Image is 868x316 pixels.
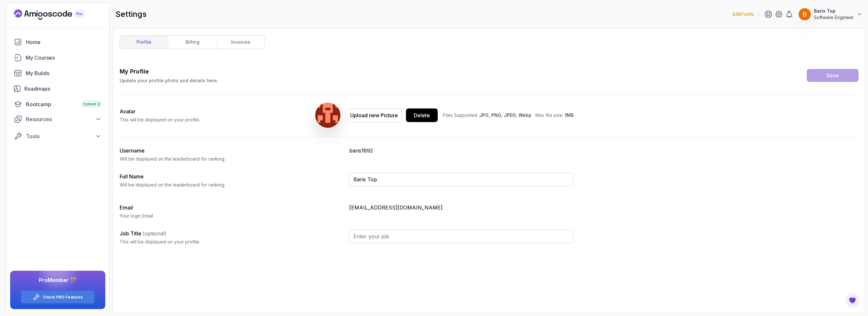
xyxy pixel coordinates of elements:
h3: Email [120,204,344,211]
p: This will be displayed on your profile. [120,117,200,123]
button: user profile imageBaris TopSoftware Engineer [798,8,863,21]
p: Will be displayed on the leaderboard for ranking. [120,182,344,188]
label: Full Name [120,173,144,180]
p: Will be displayed on the leaderboard for ranking. [120,156,344,162]
p: This will be displayed on your profile. [120,239,344,245]
a: billing [168,36,216,49]
div: My Builds [26,69,101,77]
div: Resources [26,115,101,123]
button: Save [807,69,859,82]
button: Resources [10,113,105,125]
input: Enter your full name [349,173,574,186]
button: Upload new Picture [346,108,402,122]
p: 448 Points [732,11,754,17]
div: Roadmaps [24,85,101,93]
button: Open Feedback Button [845,293,860,308]
p: Software Engineer [814,14,854,21]
button: Tools [10,130,105,142]
p: Your login Email [120,213,344,219]
p: baris1892 [349,147,574,154]
span: JPG, PNG, JPEG, Webp [479,112,531,118]
a: courses [10,51,105,64]
a: bootcamp [10,98,105,111]
div: Delete [414,111,430,119]
div: My Courses [26,54,101,62]
label: Username [120,147,145,154]
p: [EMAIL_ADDRESS][DOMAIN_NAME] [349,204,574,211]
span: Cohort 3 [83,102,100,107]
div: Home [26,38,101,46]
div: Bootcamp [26,100,101,108]
div: Save [826,72,839,79]
a: builds [10,67,105,80]
span: 1MB [565,112,574,118]
a: profile [120,36,168,49]
h2: Avatar [120,107,200,115]
p: Update your profile photo and details here. [120,77,218,84]
h3: My Profile [120,67,218,76]
a: roadmaps [10,82,105,95]
img: user profile image [799,8,811,20]
button: Check PRO Features [21,290,95,304]
p: Baris Top [814,8,854,14]
a: Landing page [14,9,100,20]
p: Files Supported: Max file size: [443,112,574,119]
a: Check PRO Features [43,295,83,300]
input: Enter your job [349,230,574,243]
img: user profile image [315,103,340,128]
button: Delete [406,108,438,122]
h2: settings [115,9,147,19]
div: Upload new Picture [350,111,398,119]
a: home [10,36,105,49]
label: Job Title [120,230,166,237]
a: invoices [216,36,265,49]
span: (optional) [143,230,166,237]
